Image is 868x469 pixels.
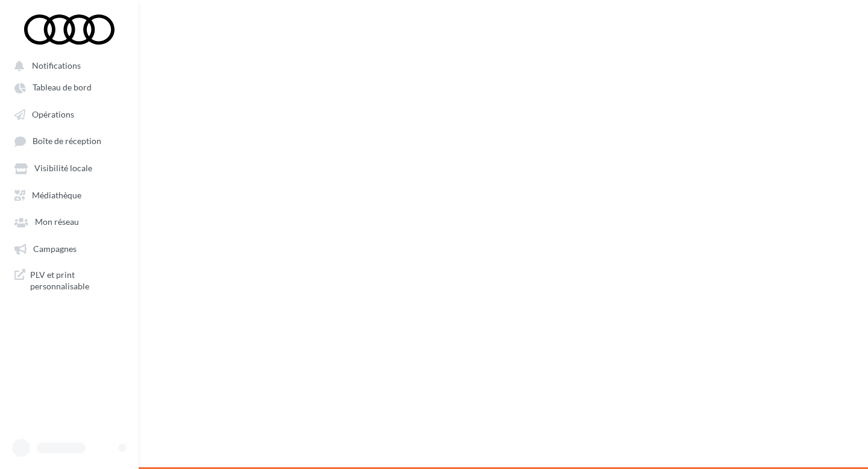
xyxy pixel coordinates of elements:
a: Opérations [7,103,131,125]
span: Tableau de bord [33,83,92,93]
span: Opérations [32,109,74,119]
span: PLV et print personnalisable [30,269,124,292]
a: Mon réseau [7,210,131,232]
span: Mon réseau [35,217,79,227]
a: Visibilité locale [7,157,131,178]
span: Campagnes [33,244,77,254]
a: Boîte de réception [7,130,131,152]
span: Médiathèque [32,190,81,200]
span: Visibilité locale [34,163,92,174]
a: PLV et print personnalisable [7,264,131,297]
span: Notifications [32,60,81,71]
a: Médiathèque [7,184,131,206]
span: Boîte de réception [33,136,101,146]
